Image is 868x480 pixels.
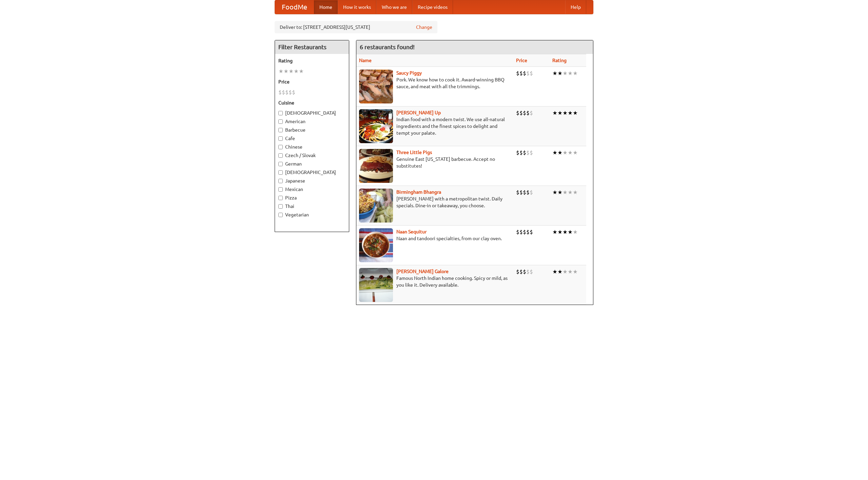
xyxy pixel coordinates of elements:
[523,149,526,156] li: $
[278,99,346,106] h5: Cuisine
[526,189,530,196] li: $
[278,143,346,150] label: Chinese
[278,177,346,184] label: Japanese
[278,196,283,200] input: Pizza
[526,109,530,117] li: $
[278,187,283,192] input: Mexican
[278,118,346,125] label: American
[278,89,282,96] li: $
[516,268,519,275] li: $
[359,116,511,136] p: Indian food with a modern twist. We use all-natural ingredients and the finest spices to delight ...
[396,189,441,195] a: Birmingham Bhangra
[278,211,346,218] label: Vegetarian
[278,160,346,167] label: German
[294,68,299,75] li: ★
[573,70,578,77] li: ★
[523,268,526,275] li: $
[278,128,283,132] input: Barbecue
[278,194,346,201] label: Pizza
[573,268,578,275] li: ★
[412,0,453,14] a: Recipe videos
[557,189,563,196] li: ★
[530,109,533,117] li: $
[563,70,568,77] li: ★
[359,156,511,169] p: Genuine East [US_STATE] barbecue. Accept no substitutes!
[278,179,283,183] input: Japanese
[376,0,412,14] a: Who we are
[552,70,557,77] li: ★
[278,78,346,85] h5: Price
[563,189,568,196] li: ★
[359,189,393,223] img: bhangra.jpg
[396,229,427,234] a: Naan Sequitur
[278,119,283,124] input: American
[563,149,568,156] li: ★
[519,70,523,77] li: $
[278,127,346,133] label: Barbecue
[275,40,349,54] h4: Filter Restaurants
[519,268,523,275] li: $
[573,109,578,117] li: ★
[359,228,393,262] img: naansequitur.jpg
[396,70,422,76] a: Saucy Piggy
[359,76,511,90] p: Pork. We know how to cook it. Award-winning BBQ sauce, and meat with all the trimmings.
[278,153,283,158] input: Czech / Slovak
[282,89,285,96] li: $
[563,228,568,236] li: ★
[519,109,523,117] li: $
[573,189,578,196] li: ★
[285,89,289,96] li: $
[278,68,283,75] li: ★
[289,89,292,96] li: $
[568,189,573,196] li: ★
[552,189,557,196] li: ★
[278,162,283,166] input: German
[552,149,557,156] li: ★
[314,0,338,14] a: Home
[396,269,449,274] a: [PERSON_NAME] Galore
[526,228,530,236] li: $
[573,149,578,156] li: ★
[568,70,573,77] li: ★
[568,228,573,236] li: ★
[278,145,283,149] input: Chinese
[516,109,519,117] li: $
[568,109,573,117] li: ★
[359,195,511,209] p: [PERSON_NAME] with a metropolitan twist. Daily specials. Dine-in or takeaway, you choose.
[530,189,533,196] li: $
[396,110,441,115] a: [PERSON_NAME] Up
[396,150,432,155] b: Three Little Pigs
[573,228,578,236] li: ★
[563,109,568,117] li: ★
[516,228,519,236] li: $
[338,0,376,14] a: How it works
[359,268,393,302] img: currygalore.jpg
[278,136,283,141] input: Cafe
[519,149,523,156] li: $
[416,24,432,31] a: Change
[526,268,530,275] li: $
[523,189,526,196] li: $
[568,149,573,156] li: ★
[557,70,563,77] li: ★
[557,228,563,236] li: ★
[526,70,530,77] li: $
[278,169,346,176] label: [DEMOGRAPHIC_DATA]
[359,70,393,103] img: saucy.jpg
[278,110,346,116] label: [DEMOGRAPHIC_DATA]
[283,68,289,75] li: ★
[275,0,314,14] a: FoodMe
[278,152,346,159] label: Czech / Slovak
[278,213,283,217] input: Vegetarian
[359,275,511,288] p: Famous North Indian home cooking. Spicy or mild, as you like it. Delivery available.
[523,228,526,236] li: $
[530,70,533,77] li: $
[359,109,393,143] img: curryup.jpg
[360,44,415,50] ng-pluralize: 6 restaurants found!
[568,268,573,275] li: ★
[557,149,563,156] li: ★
